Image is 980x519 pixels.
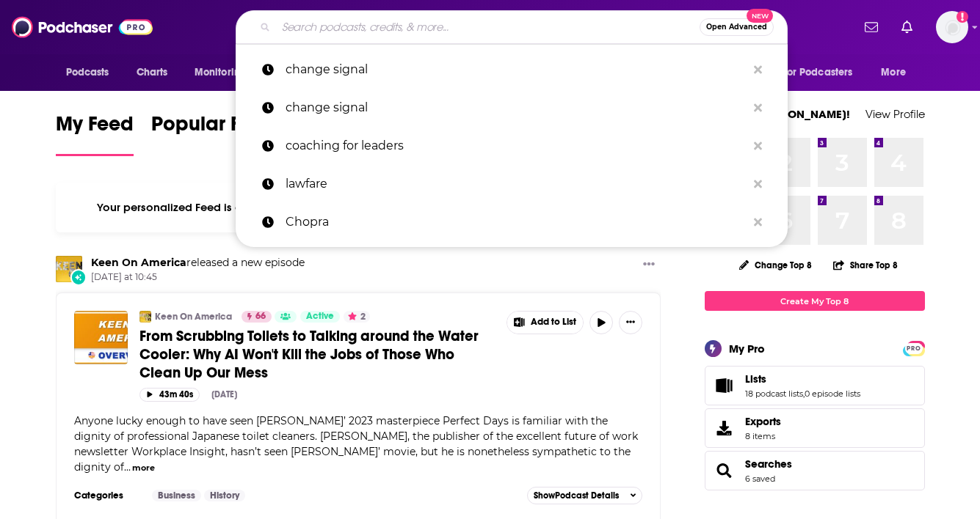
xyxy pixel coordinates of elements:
div: Your personalized Feed is curated based on the Podcasts, Creators, Users, and Lists that you Follow. [56,183,661,232]
img: Podchaser - Follow, Share and Rate Podcasts [12,13,153,41]
span: Charts [137,62,168,83]
a: Create My Top 8 [705,291,925,311]
button: open menu [773,59,874,86]
span: New [747,9,773,23]
span: Exports [745,415,781,428]
a: Searches [745,457,792,471]
span: Logged in as megcassidy [936,11,968,43]
span: More [881,62,906,83]
span: Lists [705,366,925,405]
a: Keen On America [91,256,186,269]
button: ShowPodcast Details [527,487,643,504]
svg: Add a profile image [957,11,968,23]
p: lawfare [286,165,747,203]
a: From Scrubbing Toilets to Talking around the Water Cooler: Why AI Won't Kill the Jobs of Those Wh... [139,327,496,382]
span: From Scrubbing Toilets to Talking around the Water Cooler: Why AI Won't Kill the Jobs of Those Wh... [139,327,479,382]
span: Popular Feed [151,111,276,145]
button: Show More Button [637,256,661,274]
span: 66 [255,309,266,324]
span: Add to List [531,317,576,328]
span: ... [124,460,131,474]
button: 43m 40s [139,388,200,402]
span: Anyone lucky enough to have seen [PERSON_NAME]’ 2023 masterpiece Perfect Days is familiar with th... [74,414,638,474]
div: New Episode [70,269,87,285]
span: Podcasts [66,62,109,83]
a: Show notifications dropdown [859,15,884,40]
button: open menu [56,59,128,86]
img: Keen On America [56,256,82,282]
span: Show Podcast Details [534,490,619,501]
a: change signal [236,89,788,127]
span: My Feed [56,111,134,145]
a: Show notifications dropdown [896,15,918,40]
button: Show profile menu [936,11,968,43]
span: Searches [705,451,925,490]
button: Share Top 8 [832,251,899,279]
p: Chopra [286,203,747,241]
button: 2 [344,311,370,323]
button: Show More Button [619,311,642,334]
span: Monitoring [195,62,247,83]
div: Search podcasts, credits, & more... [236,10,788,44]
h3: Categories [74,490,140,501]
a: History [204,490,245,501]
img: User Profile [936,11,968,43]
span: Active [306,309,334,324]
p: change signal [286,89,747,127]
a: Chopra [236,203,788,241]
div: My Pro [729,342,765,356]
a: View Profile [865,107,925,121]
a: Charts [127,59,177,86]
a: Exports [705,408,925,448]
a: lawfare [236,165,788,203]
a: PRO [905,342,923,353]
button: Change Top 8 [730,256,821,274]
button: more [132,462,155,474]
a: Popular Feed [151,111,276,156]
a: change signal [236,51,788,89]
span: [DATE] at 10:45 [91,271,305,284]
p: coaching for leaders [286,127,747,165]
a: 0 episode lists [805,389,860,399]
button: open menu [871,59,924,86]
button: Show More Button [507,312,584,334]
a: 6 saved [745,474,775,484]
a: 18 podcast lists [745,389,803,399]
img: From Scrubbing Toilets to Talking around the Water Cooler: Why AI Won't Kill the Jobs of Those Wh... [74,311,128,364]
span: Exports [710,418,739,438]
a: coaching for leaders [236,127,788,165]
button: Open AdvancedNew [700,18,774,36]
span: Open Advanced [706,23,767,31]
a: Active [300,311,340,323]
button: open menu [184,59,266,86]
img: Keen On America [139,311,151,323]
a: Searches [710,460,739,481]
span: Lists [745,372,766,386]
a: Lists [745,372,860,386]
p: change signal [286,51,747,89]
a: Lists [710,375,739,396]
input: Search podcasts, credits, & more... [276,15,700,39]
a: My Feed [56,111,134,156]
a: Business [152,490,201,501]
a: Keen On America [155,311,232,323]
span: PRO [905,343,923,354]
span: For Podcasters [783,62,853,83]
span: 8 items [745,431,781,441]
a: 66 [242,311,272,323]
span: , [803,389,805,399]
div: [DATE] [211,389,237,400]
h3: released a new episode [91,256,305,270]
